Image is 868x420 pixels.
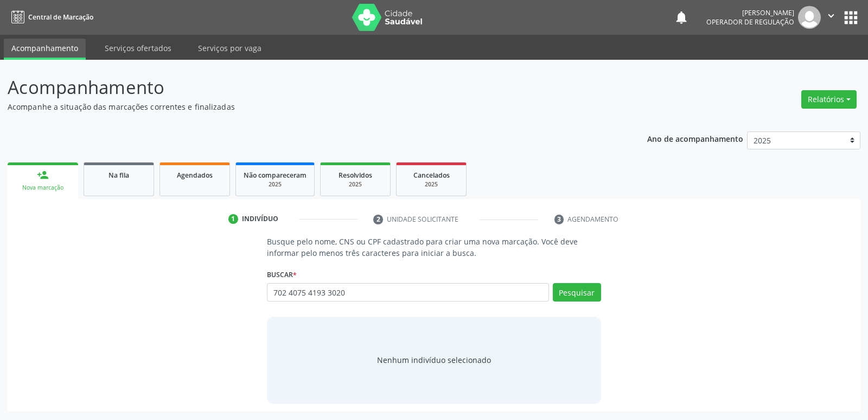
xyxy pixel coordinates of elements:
p: Acompanhamento [8,74,604,101]
span: Na fila [108,171,129,180]
div: 2025 [404,180,458,189]
a: Acompanhamento [4,39,86,60]
button: Pesquisar [553,283,601,302]
div: Indivíduo [242,214,278,224]
span: Operador de regulação [706,17,794,27]
span: Não compareceram [244,171,307,180]
div: Nenhum indivíduo selecionado [377,354,491,366]
div: [PERSON_NAME] [706,8,794,17]
a: Serviços por vaga [190,39,269,58]
div: 1 [228,214,238,224]
a: Central de Marcação [8,8,93,26]
span: Resolvidos [339,171,372,180]
a: Serviços ofertados [97,39,179,58]
label: Buscar [267,266,297,283]
img: img [798,6,821,29]
span: Central de Marcação [28,12,93,22]
div: 2025 [328,180,382,189]
i:  [825,10,837,22]
div: Nova marcação [15,184,71,192]
input: Busque por nome, CNS ou CPF [267,283,548,302]
div: 2025 [244,180,307,189]
p: Acompanhe a situação das marcações correntes e finalizadas [8,101,604,112]
p: Ano de acompanhamento [647,131,743,145]
button:  [821,6,841,29]
button: Relatórios [801,90,857,109]
button: notifications [674,10,689,25]
button: apps [841,8,860,27]
span: Cancelados [413,171,450,180]
p: Busque pelo nome, CNS ou CPF cadastrado para criar uma nova marcação. Você deve informar pelo men... [267,236,601,259]
span: Agendados [177,171,213,180]
div: person_add [37,169,49,181]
